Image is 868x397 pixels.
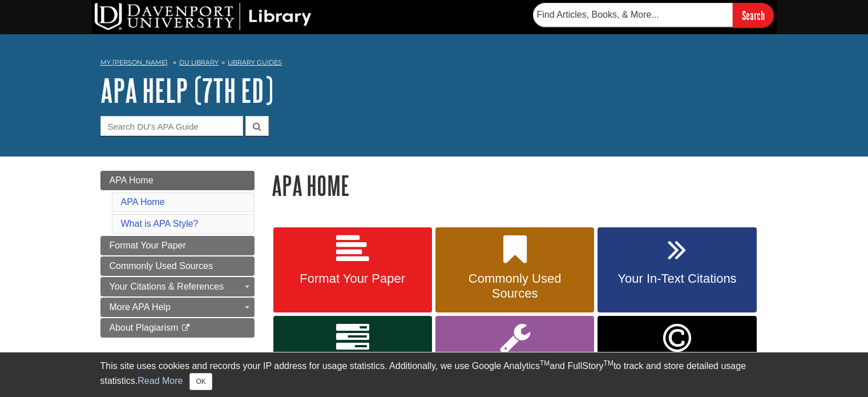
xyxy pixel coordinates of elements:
input: Search [733,3,774,27]
a: Read More [138,376,183,386]
img: DU Library [95,3,312,30]
span: Commonly Used Sources [444,271,586,301]
span: Your Citations & References [110,282,224,291]
a: Commonly Used Sources [435,227,594,313]
a: Commonly Used Sources [100,256,255,276]
a: Library Guides [228,58,282,66]
input: Search DU's APA Guide [100,116,243,136]
a: What is APA Style? [121,219,199,228]
i: This link opens in a new window [181,324,191,332]
a: Format Your Paper [273,227,432,313]
a: Your In-Text Citations [597,227,756,313]
span: Your In-Text Citations [606,271,748,286]
span: More APA Help [110,302,171,312]
a: My [PERSON_NAME] [100,58,168,67]
span: About Plagiarism [110,323,179,332]
button: Close [189,373,212,390]
span: Format Your Paper [282,271,423,286]
form: Searches DU Library's articles, books, and more [533,3,774,27]
input: Find Articles, Books, & More... [533,3,733,27]
sup: TM [540,359,550,367]
a: Format Your Paper [100,236,255,255]
a: Your Citations & References [100,277,255,296]
span: APA Home [110,175,154,185]
a: APA Help (7th Ed) [100,73,273,108]
div: This site uses cookies and records your IP address for usage statistics. Additionally, we use Goo... [100,359,768,390]
a: APA Home [121,197,165,207]
a: More APA Help [100,298,255,317]
sup: TM [604,359,613,367]
a: DU Library [179,58,219,66]
h1: APA Home [272,171,768,200]
span: Commonly Used Sources [110,261,213,271]
span: Format Your Paper [110,240,186,250]
a: APA Home [100,171,255,190]
nav: breadcrumb [100,55,768,73]
a: About Plagiarism [100,318,255,338]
